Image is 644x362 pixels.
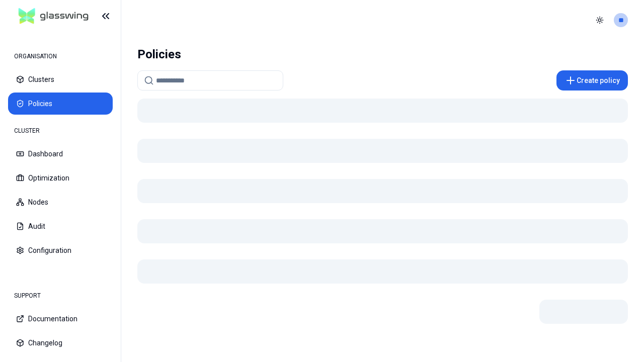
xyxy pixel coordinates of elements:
div: CLUSTER [8,121,113,141]
button: Audit [8,215,113,237]
button: Clusters [8,68,113,90]
div: ORGANISATION [8,46,113,66]
button: Configuration [8,239,113,261]
button: Optimization [8,167,113,189]
button: Create policy [556,70,628,90]
button: Documentation [8,308,113,330]
button: Nodes [8,191,113,213]
div: Policies [137,44,181,64]
div: SUPPORT [8,286,113,306]
img: GlassWing [15,5,93,28]
button: Changelog [8,332,113,354]
button: Dashboard [8,143,113,165]
button: Policies [8,93,113,115]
